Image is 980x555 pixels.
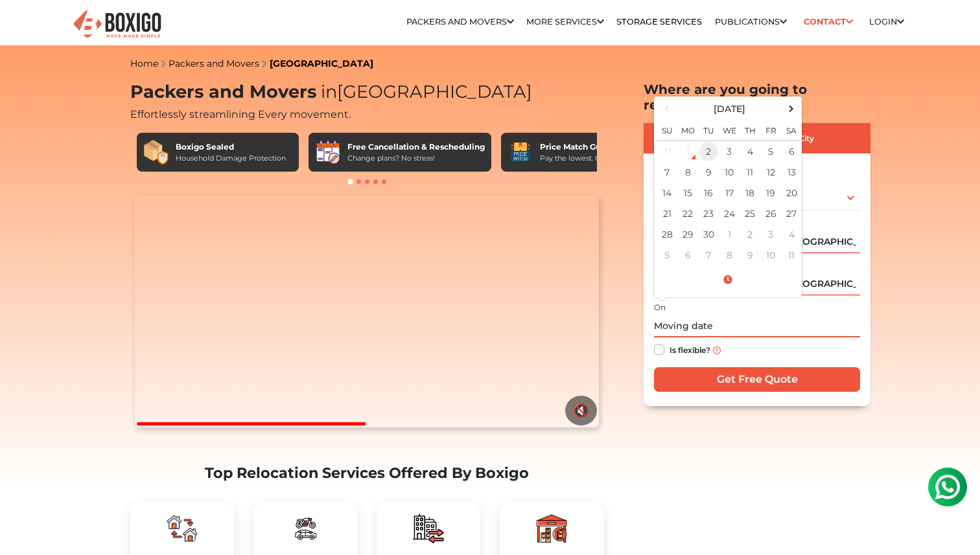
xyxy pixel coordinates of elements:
span: in [321,81,337,102]
button: 🔇 [565,396,597,425]
input: Get Free Quote [654,367,860,392]
a: [GEOGRAPHIC_DATA] [270,58,373,69]
a: Packers and Movers [406,17,514,27]
span: Effortlessly streamlining Every movement. [130,108,351,120]
img: boxigo_packers_and_movers_plan [167,513,198,544]
a: More services [526,17,604,27]
a: Login [869,17,904,27]
a: Home [130,58,158,69]
th: Tu [698,118,719,141]
th: Su [657,118,677,141]
img: Price Match Guarantee [507,139,533,165]
img: boxigo_packers_and_movers_plan [413,513,444,544]
a: Publications [715,17,787,27]
video: Your browser does not support the video tag. [135,196,598,427]
a: Contact [799,12,857,32]
div: Pay the lowest. Guaranteed! [540,153,638,164]
th: Mo [677,118,698,141]
th: Th [740,118,760,141]
img: Boxigo [72,8,163,40]
h2: Where are you going to relocate? [644,82,870,113]
th: Select Month [677,99,781,118]
th: Fr [760,118,781,141]
img: Free Cancellation & Rescheduling [315,139,341,165]
span: Previous Month [659,100,676,117]
div: Free Cancellation & Rescheduling [347,141,485,153]
img: info [713,346,721,354]
img: boxigo_packers_and_movers_plan [290,513,321,544]
label: On [654,302,666,313]
a: Select Time [657,274,799,286]
div: Boxigo Sealed [176,141,286,153]
div: Household Damage Protection [176,153,286,164]
th: Sa [781,118,802,141]
a: Storage Services [616,17,702,27]
a: Packers and Movers [169,58,259,69]
div: Change plans? No stress! [347,153,485,164]
img: Boxigo Sealed [143,139,169,165]
div: 1 [678,142,697,161]
th: We [719,118,740,141]
img: boxigo_packers_and_movers_plan [536,513,567,544]
input: Moving date [654,315,860,337]
h2: Top Relocation Services Offered By Boxigo [130,464,603,482]
span: [GEOGRAPHIC_DATA] [316,81,532,102]
h1: Packers and Movers [130,82,603,103]
span: Next Month [783,100,800,117]
div: Price Match Guarantee [540,141,638,153]
img: whatsapp-icon.svg [13,13,39,39]
label: Is flexible? [670,342,710,356]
